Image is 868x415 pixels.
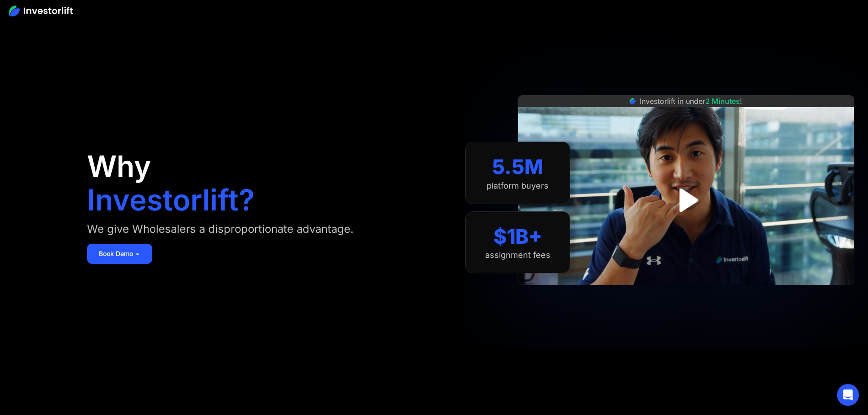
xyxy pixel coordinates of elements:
a: Book Demo ➢ [87,244,152,264]
div: 5.5M [492,155,544,179]
div: Open Intercom Messenger [837,384,859,406]
div: assignment fees [485,250,550,260]
h1: Investorlift? [87,185,255,215]
span: 2 Minutes [705,97,740,106]
h1: Why [87,152,151,181]
a: open lightbox [666,180,706,220]
div: Investorlift in under ! [640,96,742,107]
div: $1B+ [493,225,542,249]
iframe: Customer reviews powered by Trustpilot [618,290,755,301]
div: platform buyers [487,181,549,191]
div: We give Wholesalers a disproportionate advantage. [87,222,354,236]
